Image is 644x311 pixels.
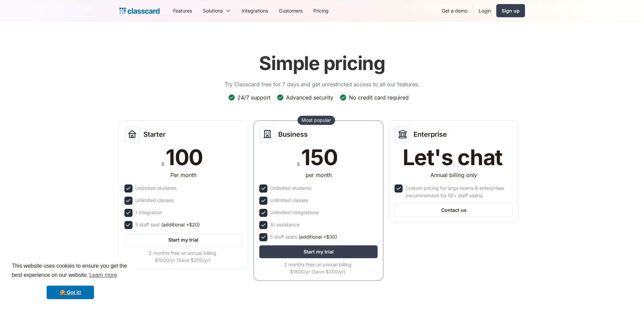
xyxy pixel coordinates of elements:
[270,233,337,241] div: 5 staff seats
[270,184,311,192] div: Unlimited students
[135,184,176,192] div: Unlimited students
[119,6,160,16] a: Logo
[259,261,376,275] div: 2 months free on annual billing $1500/yr (Save $300/yr)
[496,4,525,17] a: Sign up
[430,171,477,179] div: Annual billing only
[413,130,447,138] h2: Enterprise
[297,160,300,168] div: $
[259,245,378,258] a: Start my trial
[502,7,520,14] div: Sign up
[308,3,334,18] a: Pricing
[197,3,236,18] div: Solutions
[299,233,337,241] span: (additional +$30)
[278,130,308,138] h2: Business
[143,130,166,138] h2: Starter
[88,270,118,280] a: learn more about cookies
[135,197,173,204] div: Unlimited classes
[302,117,331,124] div: Most popular
[403,147,503,168] div: Let's chat
[237,94,270,101] div: 24/7 support
[170,171,196,179] div: Per month
[286,94,333,101] div: Advanced security
[273,3,308,18] a: Customers
[349,94,409,101] div: No credit card required
[124,233,243,247] a: Start my trial
[135,221,200,228] div: 5 staff seat
[270,221,300,228] div: AI assistance
[161,221,200,228] span: (additional +$20)
[436,3,473,18] a: Get a demo
[236,3,273,18] a: Integrations
[12,262,129,280] span: This website uses cookies to ensure you get the best experience on our website.
[124,249,241,264] div: 2 months free on annual billing $1000/yr (Save $200/yr)
[166,147,203,168] div: 100
[270,209,318,216] div: Unlimited Integrations
[135,209,162,216] div: 1 integration
[259,52,385,75] h1: Simple pricing
[270,197,308,204] div: Unlimited classes
[306,171,332,179] div: per month
[168,3,197,18] a: Features
[161,160,164,168] div: $
[203,7,223,14] div: Solutions
[224,80,420,88] p: Try Classcard free for 7 days and get unrestricted access to all our features.
[5,256,135,306] div: cookieconsent
[47,286,94,299] a: dismiss cookie message
[473,3,496,18] a: Login
[301,147,337,168] div: 150
[405,184,511,199] div: Custom pricing for large teams & enterprises (recommended for 50+ staff seats)
[395,203,513,217] a: Contact us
